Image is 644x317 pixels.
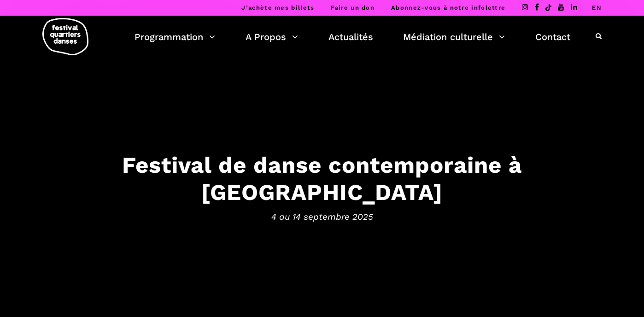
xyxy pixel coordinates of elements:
a: Contact [535,29,570,45]
img: logo-fqd-med [42,18,88,55]
a: Programmation [135,29,215,45]
a: Actualités [328,29,373,45]
a: Abonnez-vous à notre infolettre [391,4,505,11]
span: 4 au 14 septembre 2025 [36,210,608,224]
a: A Propos [246,29,298,45]
a: Faire un don [331,4,375,11]
a: EN [592,4,602,11]
a: J’achète mes billets [241,4,314,11]
h3: Festival de danse contemporaine à [GEOGRAPHIC_DATA] [36,151,608,205]
a: Médiation culturelle [403,29,505,45]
